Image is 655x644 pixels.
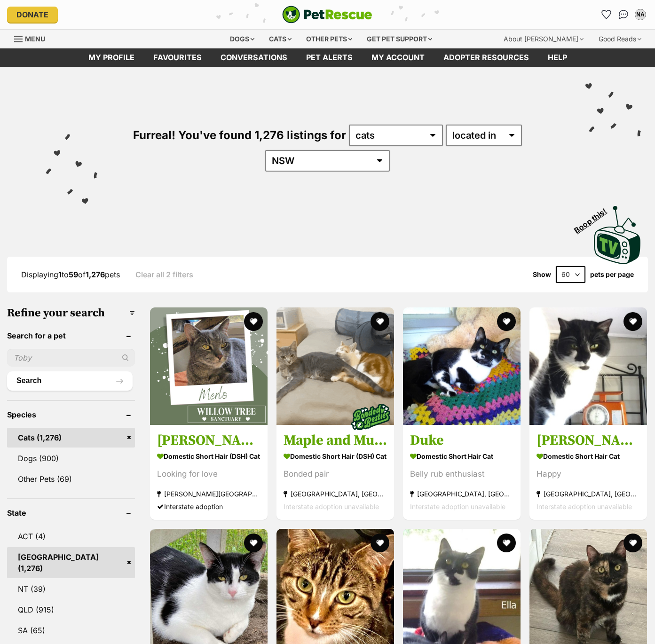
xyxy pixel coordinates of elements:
[244,312,263,331] button: favourite
[86,270,105,279] strong: 1,276
[7,349,135,367] input: Toby
[284,487,387,500] strong: [GEOGRAPHIC_DATA], [GEOGRAPHIC_DATA]
[284,503,379,510] span: Interstate adoption unavailable
[616,7,631,22] a: Conversations
[623,312,642,331] button: favourite
[276,424,394,520] a: Maple and Murky Domestic Short Hair (DSH) Cat Bonded pair [GEOGRAPHIC_DATA], [GEOGRAPHIC_DATA] In...
[529,424,647,520] a: [PERSON_NAME] Domestic Short Hair Cat Happy [GEOGRAPHIC_DATA], [GEOGRAPHIC_DATA] Interstate adopt...
[157,449,260,463] strong: Domestic Short Hair (DSH) Cat
[223,30,261,48] div: Dogs
[157,500,260,513] div: Interstate adoption
[7,469,135,489] a: Other Pets (69)
[282,6,372,24] a: PetRescue
[7,428,135,448] a: Cats (1,276)
[590,271,634,278] label: pets per page
[244,534,263,552] button: favourite
[7,331,135,340] header: Search for a pet
[636,10,645,19] div: NA
[410,487,513,500] strong: [GEOGRAPHIC_DATA], [GEOGRAPHIC_DATA]
[211,48,297,67] a: conversations
[633,7,648,22] button: My account
[533,271,551,278] span: Show
[537,468,640,480] div: Happy
[594,197,641,266] a: Boop this!
[537,449,640,463] strong: Domestic Short Hair Cat
[497,30,590,48] div: About [PERSON_NAME]
[276,307,394,425] img: Maple and Murky - Domestic Short Hair (DSH) Cat
[157,487,260,500] strong: [PERSON_NAME][GEOGRAPHIC_DATA], [GEOGRAPHIC_DATA]
[497,312,516,331] button: favourite
[7,448,135,468] a: Dogs (900)
[144,48,211,67] a: Favourites
[537,432,640,449] h3: [PERSON_NAME]
[592,30,648,48] div: Good Reads
[79,48,144,67] a: My profile
[14,30,52,47] a: Menu
[282,6,372,24] img: logo-cat-932fe2b9b8326f06289b0f2fb663e598f794de774fb13d1741a6617ecf9a85b4.svg
[135,270,193,279] a: Clear all 2 filters
[7,306,135,320] h3: Refine your search
[69,270,78,279] strong: 59
[284,432,387,449] h3: Maple and Murky
[619,10,629,19] img: chat-41dd97257d64d25036548639549fe6c8038ab92f7586957e7f3b1b290dea8141.svg
[21,270,120,279] span: Displaying to of pets
[594,206,641,264] img: PetRescue TV logo
[599,7,614,22] a: Favourites
[623,534,642,552] button: favourite
[7,600,135,620] a: QLD (915)
[7,526,135,546] a: ACT (4)
[58,270,62,279] strong: 1
[7,620,135,640] a: SA (65)
[537,487,640,500] strong: [GEOGRAPHIC_DATA], [GEOGRAPHIC_DATA]
[410,432,513,449] h3: Duke
[7,547,135,578] a: [GEOGRAPHIC_DATA] (1,276)
[403,424,521,520] a: Duke Domestic Short Hair Cat Belly rub enthusiast [GEOGRAPHIC_DATA], [GEOGRAPHIC_DATA] Interstate...
[7,579,135,599] a: NT (39)
[7,509,135,517] header: State
[403,307,521,425] img: Duke - Domestic Short Hair Cat
[150,424,268,520] a: [PERSON_NAME] Domestic Short Hair (DSH) Cat Looking for love [PERSON_NAME][GEOGRAPHIC_DATA], [GEO...
[25,35,45,43] span: Menu
[7,371,133,390] button: Search
[410,449,513,463] strong: Domestic Short Hair Cat
[297,48,362,67] a: Pet alerts
[133,128,346,142] span: Furreal! You've found 1,276 listings for
[157,432,260,449] h3: [PERSON_NAME]
[497,534,516,552] button: favourite
[410,468,513,480] div: Belly rub enthusiast
[150,307,268,425] img: Merlo - Domestic Short Hair (DSH) Cat
[371,312,389,331] button: favourite
[300,30,359,48] div: Other pets
[587,597,636,625] iframe: Help Scout Beacon - Open
[362,48,434,67] a: My account
[538,48,576,67] a: Help
[599,7,648,22] ul: Account quick links
[157,468,260,480] div: Looking for love
[262,30,298,48] div: Cats
[410,503,505,510] span: Interstate adoption unavailable
[284,449,387,463] strong: Domestic Short Hair (DSH) Cat
[529,307,647,425] img: Benny - Domestic Short Hair Cat
[7,7,58,23] a: Donate
[360,30,439,48] div: Get pet support
[537,503,632,510] span: Interstate adoption unavailable
[573,201,616,235] span: Boop this!
[284,468,387,480] div: Bonded pair
[7,410,135,419] header: Species
[371,534,389,552] button: favourite
[434,48,538,67] a: Adopter resources
[347,393,394,440] img: bonded besties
